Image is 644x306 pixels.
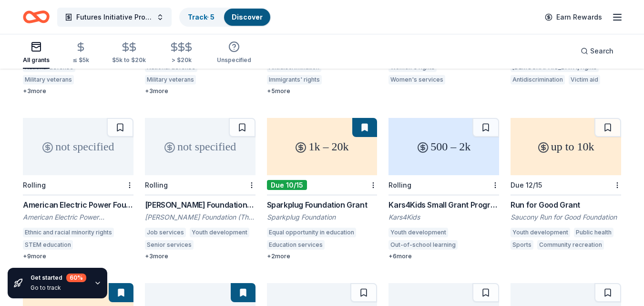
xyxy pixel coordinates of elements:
div: Victim aid [569,75,600,84]
span: Search [590,45,613,57]
div: Military veterans [145,75,196,84]
a: not specifiedRollingAmerican Electric Power Foundation GrantsAmerican Electric Power FoundationEt... [23,118,133,260]
div: Go to track [31,284,86,292]
button: Unspecified [217,37,251,69]
div: Human rights [328,240,369,250]
div: Youth development [511,228,570,237]
div: + 3 more [23,87,133,95]
div: 60 % [66,274,86,282]
div: not specified [23,118,133,175]
div: Unspecified [217,56,251,64]
a: 500 – 2kRollingKars4Kids Small Grant ProgramKars4KidsYouth developmentOut-of-school learning+6more [388,118,499,260]
div: Run for Good Grant [511,199,621,211]
div: + 6 more [388,253,499,260]
div: Youth development [190,228,249,237]
button: > $20k [169,38,194,69]
div: Women's services [388,75,445,84]
div: Saucony Run for Good Foundation [511,212,621,222]
button: All grants [23,37,50,69]
a: up to 10kDue 12/15Run for Good GrantSaucony Run for Good FoundationYouth developmentPublic health... [511,118,621,253]
div: 500 – 2k [388,118,499,175]
div: Sparkplug Foundation [267,212,378,222]
div: Community recreation [537,240,604,250]
div: Ethnic and racial minority rights [23,228,114,237]
div: Antidiscrimination [511,75,565,84]
div: Youth development [388,228,448,237]
div: Rolling [388,181,411,189]
a: 1k – 20kDue 10/15Sparkplug Foundation GrantSparkplug FoundationEqual opportunity in educationEduc... [267,118,378,260]
div: + 9 more [23,253,133,260]
button: Futures Initiative Program [57,8,172,27]
button: Track· 5Discover [179,8,271,27]
div: American Electric Power Foundation Grants [23,199,133,211]
div: Get started [31,274,86,282]
div: ≤ $5k [72,56,89,64]
div: Rolling [145,181,168,189]
div: + 2 more [267,253,378,260]
div: up to 10k [511,118,621,175]
div: Rolling [23,181,46,189]
div: $5k to $20k [112,56,146,64]
div: [PERSON_NAME] Foundation Grant [145,199,256,211]
button: $5k to $20k [112,38,146,69]
div: Immigrants' rights [267,75,322,84]
div: Sparkplug Foundation Grant [267,199,378,211]
div: Due 10/15 [267,180,307,190]
div: + 3 more [145,87,256,95]
a: Discover [232,13,263,21]
div: Public health [574,228,613,237]
div: 1k – 20k [267,118,378,175]
div: Senior services [145,240,194,250]
a: Earn Rewards [539,9,608,26]
div: American Electric Power Foundation [23,212,133,222]
div: All grants [23,56,50,64]
div: Kars4Kids [388,212,499,222]
a: Home [23,6,50,28]
div: not specified [145,118,256,175]
div: Equal opportunity in education [267,228,356,237]
button: ≤ $5k [72,38,89,69]
a: not specifiedRolling[PERSON_NAME] Foundation Grant[PERSON_NAME] Foundation (The [PERSON_NAME] Fou... [145,118,256,260]
div: Military veterans [23,75,74,84]
button: Search [573,42,621,61]
div: STEM education [23,240,73,250]
span: Futures Initiative Program [76,11,153,23]
div: > $20k [169,56,194,64]
div: [PERSON_NAME] Foundation (The [PERSON_NAME] Foundation) [145,212,256,222]
div: + 3 more [145,253,256,260]
div: Out-of-school learning [388,240,458,250]
div: Due 12/15 [511,181,542,189]
div: + 5 more [267,87,378,95]
div: Job services [145,228,186,237]
a: Track· 5 [188,13,215,21]
div: Sports [511,240,533,250]
div: Education services [267,240,325,250]
div: Kars4Kids Small Grant Program [388,199,499,211]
